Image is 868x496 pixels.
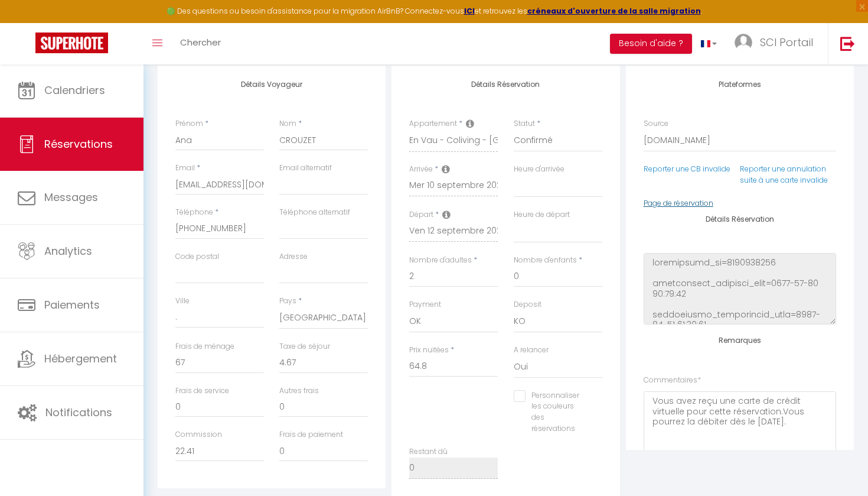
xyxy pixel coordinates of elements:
[175,207,213,218] label: Téléphone
[644,375,701,386] label: Commentaires
[514,255,577,266] label: Nombre d'enfants
[279,118,296,129] label: Nom
[175,385,229,397] label: Frais de service
[279,207,350,218] label: Téléphone alternatif
[175,163,195,174] label: Email
[279,163,332,174] label: Email alternatif
[644,164,730,174] a: Reporter une CB invalide
[409,446,448,458] label: Restant dû
[409,118,457,129] label: Appartement
[175,429,222,440] label: Commission
[44,190,98,205] span: Messages
[409,80,602,89] h4: Détails Réservation
[610,34,692,54] button: Besoin d'aide ?
[644,198,713,208] a: Page de réservation
[279,296,296,307] label: Pays
[409,209,433,221] label: Départ
[514,299,541,310] label: Deposit
[171,23,230,64] a: Chercher
[464,6,475,16] a: ICI
[180,36,221,48] span: Chercher
[44,137,113,151] span: Réservations
[644,80,836,89] h4: Plateformes
[45,405,112,420] span: Notifications
[44,297,100,312] span: Paiements
[644,118,668,129] label: Source
[44,83,105,98] span: Calendriers
[409,164,433,175] label: Arrivée
[279,385,319,397] label: Autres frais
[644,215,836,223] h4: Détails Réservation
[726,23,828,64] a: ... SCI Portail
[527,6,701,16] a: créneaux d'ouverture de la salle migration
[514,118,535,129] label: Statut
[760,35,813,50] span: SCI Portail
[44,351,117,366] span: Hébergement
[175,118,203,129] label: Prénom
[35,33,108,53] img: Super Booking
[279,429,343,440] label: Frais de paiement
[175,296,190,307] label: Ville
[9,5,45,40] button: Ouvrir le widget de chat LiveChat
[735,34,752,51] img: ...
[526,390,588,435] label: Personnaliser les couleurs des réservations
[514,345,549,356] label: A relancer
[840,36,855,51] img: logout
[514,209,570,221] label: Heure de départ
[514,164,564,175] label: Heure d'arrivée
[175,251,219,262] label: Code postal
[175,80,368,89] h4: Détails Voyageur
[740,164,828,185] a: Reporter une annulation suite à une carte invalide
[175,341,234,352] label: Frais de ménage
[279,341,330,352] label: Taxe de séjour
[279,251,308,262] label: Adresse
[44,244,92,258] span: Analytics
[409,299,441,310] label: Payment
[644,336,836,345] h4: Remarques
[409,345,449,356] label: Prix nuitées
[409,255,472,266] label: Nombre d'adultes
